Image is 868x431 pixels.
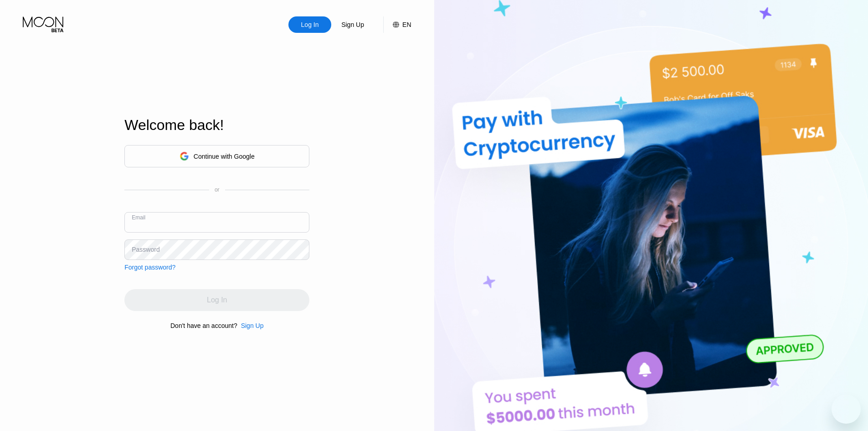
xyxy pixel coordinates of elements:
[170,322,237,329] div: Don't have an account?
[124,264,175,271] div: Forgot password?
[132,246,159,253] div: Password
[288,16,331,33] div: Log In
[132,214,145,221] div: Email
[340,20,365,29] div: Sign Up
[215,187,220,193] div: or
[241,322,264,329] div: Sign Up
[194,153,255,160] div: Continue with Google
[402,21,411,28] div: EN
[300,20,320,29] div: Log In
[237,322,264,329] div: Sign Up
[124,117,309,134] div: Welcome back!
[331,16,374,33] div: Sign Up
[383,16,411,33] div: EN
[832,395,861,424] iframe: Button to launch messaging window
[124,145,309,167] div: Continue with Google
